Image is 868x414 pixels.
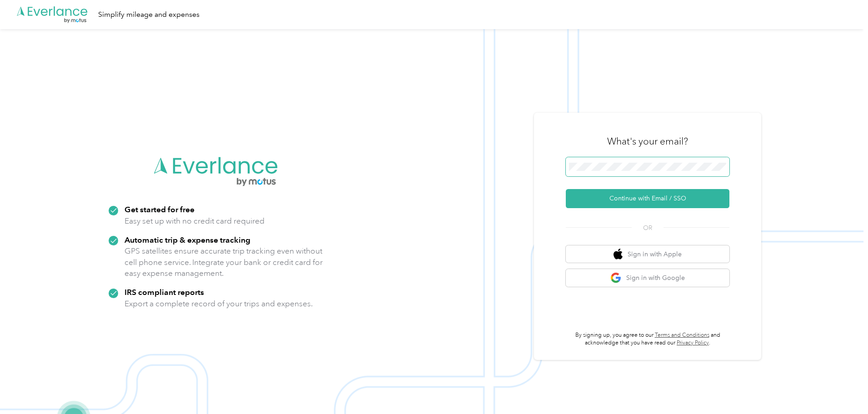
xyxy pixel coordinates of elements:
[677,339,709,346] a: Privacy Policy
[98,9,200,20] div: Simplify mileage and expenses
[125,287,204,297] strong: IRS compliant reports
[607,135,688,148] h3: What's your email?
[566,245,729,263] button: apple logoSign in with Apple
[125,245,323,279] p: GPS satellites ensure accurate trip tracking even without cell phone service. Integrate your bank...
[632,223,663,233] span: OR
[125,215,264,227] p: Easy set up with no credit card required
[125,205,195,214] strong: Get started for free
[566,269,729,287] button: google logoSign in with Google
[566,331,729,347] p: By signing up, you agree to our and acknowledge that you have read our .
[614,249,623,260] img: apple logo
[655,332,709,339] a: Terms and Conditions
[610,272,622,284] img: google logo
[125,298,313,309] p: Export a complete record of your trips and expenses.
[566,189,729,208] button: Continue with Email / SSO
[125,235,250,244] strong: Automatic trip & expense tracking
